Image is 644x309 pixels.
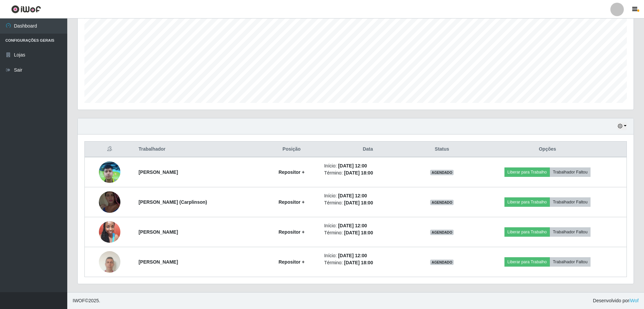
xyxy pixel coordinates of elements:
[338,163,367,168] time: [DATE] 12:00
[324,162,412,169] li: Início:
[99,218,120,246] img: 1755100673188.jpeg
[344,230,373,235] time: [DATE] 18:00
[278,169,304,175] strong: Repositor +
[504,227,550,237] button: Liberar para Trabalho
[593,297,639,304] span: Desenvolvido por
[324,192,412,199] li: Início:
[324,229,412,236] li: Término:
[324,169,412,177] li: Término:
[139,199,207,205] strong: [PERSON_NAME] (Carplinson)
[139,229,178,235] strong: [PERSON_NAME]
[550,197,591,207] button: Trabalhador Faltou
[73,297,100,304] span: © 2025 .
[430,200,454,205] span: AGENDADO
[504,167,550,177] button: Liberar para Trabalho
[324,199,412,206] li: Término:
[278,259,304,265] strong: Repositor +
[550,257,591,267] button: Trabalhador Faltou
[324,252,412,259] li: Início:
[278,229,304,235] strong: Repositor +
[324,259,412,266] li: Término:
[344,200,373,205] time: [DATE] 18:00
[550,227,591,237] button: Trabalhador Faltou
[263,142,320,157] th: Posição
[135,142,263,157] th: Trabalhador
[338,253,367,258] time: [DATE] 12:00
[416,142,468,157] th: Status
[504,197,550,207] button: Liberar para Trabalho
[468,142,627,157] th: Opções
[324,222,412,229] li: Início:
[504,257,550,267] button: Liberar para Trabalho
[338,223,367,228] time: [DATE] 12:00
[139,169,178,175] strong: [PERSON_NAME]
[430,230,454,235] span: AGENDADO
[629,298,639,303] a: iWof
[320,142,416,157] th: Data
[139,259,178,265] strong: [PERSON_NAME]
[338,193,367,198] time: [DATE] 12:00
[73,298,85,303] span: IWOF
[99,158,120,187] img: 1748462708796.jpeg
[430,170,454,175] span: AGENDADO
[99,183,120,221] img: 1750276829631.jpeg
[278,199,304,205] strong: Repositor +
[11,5,41,13] img: CoreUI Logo
[344,260,373,265] time: [DATE] 18:00
[430,260,454,265] span: AGENDADO
[344,170,373,176] time: [DATE] 18:00
[99,248,120,276] img: 1755971090596.jpeg
[550,167,591,177] button: Trabalhador Faltou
